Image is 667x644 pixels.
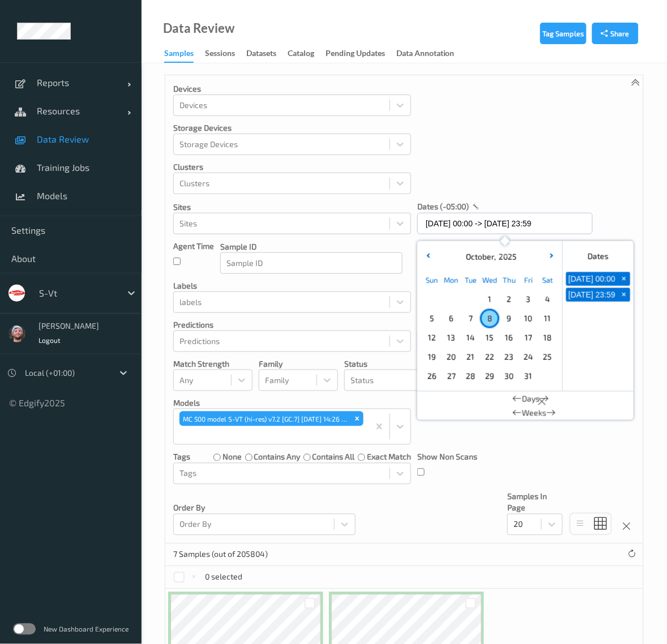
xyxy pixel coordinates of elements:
p: Sites [173,201,411,213]
p: Tags [173,452,190,463]
div: Choose Thursday October 02 of 2025 [499,290,519,309]
p: Family [259,358,338,370]
button: + [618,272,630,286]
p: 7 Samples (out of 205804) [173,549,268,560]
span: 16 [501,330,517,346]
span: 2 [501,291,517,307]
div: MC 500 model S-VT (hi-res) v7.2 [GC.7] [DATE] 14:26 Auto Save [179,411,351,426]
a: Sessions [205,46,246,62]
span: 20 [443,349,459,365]
span: 24 [520,349,536,365]
label: contains any [254,452,300,463]
span: 3 [520,291,536,307]
label: contains all [313,452,355,463]
div: Choose Sunday October 12 of 2025 [422,328,442,347]
span: 13 [443,330,459,346]
button: Tag Samples [540,23,587,44]
p: dates (-05:00) [417,201,469,212]
p: labels [173,280,411,291]
span: 10 [520,311,536,327]
div: Datasets [246,48,276,62]
div: Choose Saturday October 04 of 2025 [538,290,557,309]
span: 1 [482,291,498,307]
div: Pending Updates [326,48,385,62]
div: Choose Wednesday October 01 of 2025 [480,290,499,309]
span: 4 [540,291,555,307]
div: Data Review [163,23,234,34]
div: Choose Monday October 06 of 2025 [442,309,461,328]
div: Choose Tuesday October 07 of 2025 [461,309,480,328]
div: Choose Saturday October 11 of 2025 [538,309,557,328]
div: Choose Friday October 31 of 2025 [519,367,538,386]
span: 9 [501,311,517,327]
span: + [618,289,630,301]
p: Status [344,358,527,370]
span: 5 [424,311,440,327]
div: Choose Monday September 29 of 2025 [442,290,461,309]
div: Choose Thursday October 16 of 2025 [499,328,519,347]
div: Choose Saturday November 01 of 2025 [538,367,557,386]
span: 29 [482,368,498,384]
span: 25 [540,349,555,365]
div: Sun [422,271,442,290]
div: Choose Friday October 03 of 2025 [519,290,538,309]
p: Models [173,397,411,409]
div: Choose Wednesday October 15 of 2025 [480,328,499,347]
button: Share [592,23,639,44]
div: Fri [519,271,538,290]
div: Choose Sunday October 26 of 2025 [422,367,442,386]
button: [DATE] 00:00 [566,272,618,286]
div: Choose Thursday October 23 of 2025 [499,347,519,367]
span: + [618,273,630,285]
button: + [618,288,630,302]
button: [DATE] 23:59 [566,288,618,302]
label: none [223,452,242,463]
p: Agent Time [173,241,214,252]
span: 7 [463,311,478,327]
span: 26 [424,368,440,384]
p: Show Non Scans [417,452,477,463]
div: Dates [563,246,634,267]
div: Choose Friday October 17 of 2025 [519,328,538,347]
span: 28 [463,368,478,384]
div: Choose Monday October 27 of 2025 [442,367,461,386]
p: Clusters [173,161,411,173]
div: Choose Tuesday October 21 of 2025 [461,347,480,367]
span: 19 [424,349,440,365]
div: Remove MC 500 model S-VT (hi-res) v7.2 [GC.7] 2025-10-08 14:26 Auto Save [351,411,364,426]
span: 14 [463,330,478,346]
p: Sample ID [220,241,403,252]
p: Predictions [173,319,411,330]
div: Choose Sunday October 19 of 2025 [422,347,442,367]
div: Choose Tuesday September 30 of 2025 [461,290,480,309]
p: Order By [173,503,356,514]
div: Sessions [205,48,235,62]
div: Choose Friday October 10 of 2025 [519,309,538,328]
div: Choose Wednesday October 22 of 2025 [480,347,499,367]
div: Choose Thursday October 30 of 2025 [499,367,519,386]
div: Choose Sunday October 05 of 2025 [422,309,442,328]
span: 31 [520,368,536,384]
div: Choose Sunday September 28 of 2025 [422,290,442,309]
div: Data Annotation [396,48,455,62]
div: Choose Friday October 24 of 2025 [519,347,538,367]
p: 0 selected [206,572,243,583]
div: Sat [538,271,557,290]
span: 27 [443,368,459,384]
div: Mon [442,271,461,290]
span: 17 [520,330,536,346]
div: Tue [461,271,480,290]
div: Choose Wednesday October 29 of 2025 [480,367,499,386]
div: Choose Monday October 20 of 2025 [442,347,461,367]
p: Storage Devices [173,122,411,134]
div: Choose Saturday October 18 of 2025 [538,328,557,347]
div: Choose Monday October 13 of 2025 [442,328,461,347]
div: Choose Saturday October 25 of 2025 [538,347,557,367]
div: Catalog [288,48,314,62]
span: 6 [443,311,459,327]
span: Weeks [522,407,546,419]
a: Datasets [246,46,288,62]
a: Data Annotation [396,46,466,62]
span: 23 [501,349,517,365]
p: Devices [173,83,411,95]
